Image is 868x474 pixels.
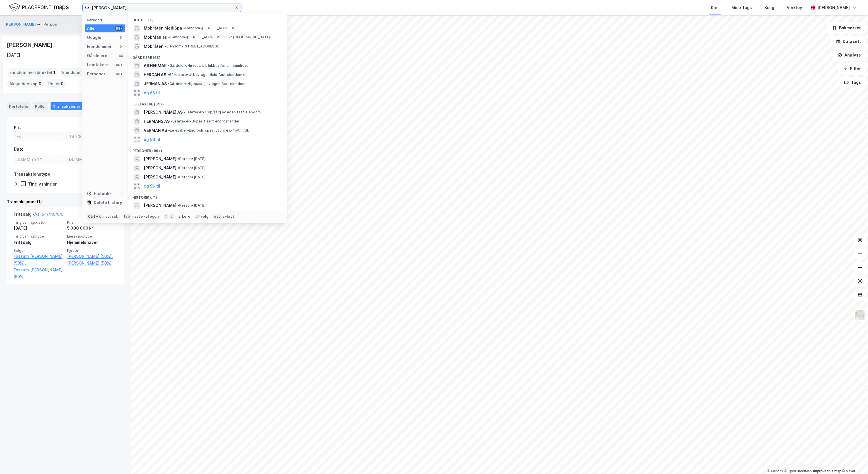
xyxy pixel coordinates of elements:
div: [PERSON_NAME] [7,40,53,49]
a: [PERSON_NAME] (50%) [67,260,117,267]
span: JERMAN AS [144,80,167,87]
span: Person • [DATE] [178,175,206,179]
span: 1 [53,69,55,76]
span: Eiendom • [STREET_ADDRESS] [165,44,218,49]
span: Pris [67,220,117,225]
div: 68 [118,53,123,58]
div: Portefølje [7,102,30,110]
span: Person • [DATE] [178,203,206,208]
div: Eiendommer (direkte) : [7,68,58,77]
input: Fra [14,132,64,141]
div: Google [87,34,101,41]
span: Eiendom • [STREET_ADDRESS], 1357 [GEOGRAPHIC_DATA] [168,35,270,39]
span: • [178,203,179,207]
button: Filter [838,63,866,74]
input: DD.MM.YYYY [14,155,64,164]
a: Fossum [PERSON_NAME] (50%) [14,267,64,280]
div: Transaksjonstype [14,171,50,178]
div: Leietakere (99+) [128,97,287,108]
span: Gårdeiere • Utl. av egen/leid fast eiendom el. [167,72,247,77]
button: og 96 til [144,136,160,143]
span: Eiendom • [STREET_ADDRESS] [183,26,237,30]
div: Historikk [87,190,112,197]
div: Kategori [87,18,125,22]
iframe: Chat Widget [840,447,868,474]
div: Aksjeeierskap : [7,79,44,88]
input: Til 5000000 [67,132,116,141]
span: HEROAN AS [144,71,166,78]
span: • [168,82,170,86]
div: esc [213,214,222,219]
button: Analyse [833,49,866,61]
span: • [178,157,179,161]
div: 1 [118,191,123,196]
div: Roller [33,102,48,110]
div: Gårdeiere (68) [128,51,287,61]
div: Google (3) [128,13,287,24]
div: 99+ [115,63,123,67]
span: VERMAN AS [144,127,167,134]
div: Mine Tags [731,4,752,11]
div: Kart [711,4,719,11]
div: Personer (99+) [128,144,287,154]
span: • [183,26,185,30]
span: Tinglysningsdato [14,220,64,225]
span: Person • [DATE] [178,157,206,161]
span: Mobråten MediSpa [144,25,182,32]
div: 99+ [115,26,123,31]
span: Selger [14,248,64,253]
div: Verktøy [787,4,802,11]
a: Fossum [PERSON_NAME] (50%), [14,253,64,267]
div: Eiendommer (Indirekte) : [60,68,115,77]
div: Gårdeiere [87,52,107,59]
div: Dato [14,146,24,153]
span: Leietaker • Engrosh. spes. utv. nær.-/nyt.midl. [168,128,249,133]
div: [DATE] [7,52,20,59]
a: Improve this map [813,469,841,473]
span: [PERSON_NAME] [144,174,176,180]
div: [PERSON_NAME] [817,4,850,11]
button: [PERSON_NAME] [5,22,37,27]
span: Tinglysningstype [14,234,64,239]
span: 0 [61,80,64,87]
a: Mapbox [767,469,783,473]
span: • [168,35,170,39]
button: og 65 til [144,90,160,96]
div: Kontrollprogram for chat [840,447,868,474]
span: AS HERMAR [144,62,167,69]
div: 3 [118,35,123,40]
button: og 96 til [144,183,160,190]
span: 0 [39,80,41,87]
input: DD.MM.YYYY [67,155,116,164]
span: Eierskapstype [67,234,117,239]
span: Person • [DATE] [178,166,206,170]
div: 1 [82,103,87,109]
span: Gårdeiere • Invest. o.l. lukket for allmennheten [168,63,251,68]
div: tab [123,214,131,219]
div: Historikk (1) [128,191,287,201]
button: Bokmerker [827,22,866,34]
span: Leietaker • Kjøp/salg av egen fast eiendom [184,110,261,115]
div: [DATE] [14,225,64,232]
a: Ås, 54/416/0/9 [34,212,63,217]
span: Mobråten [144,43,164,50]
div: Delete history [94,199,122,206]
div: markere [176,214,190,219]
div: Alle [87,25,95,32]
div: velg [201,214,208,219]
span: [PERSON_NAME] AS [144,109,183,116]
input: Søk på adresse, matrikkel, gårdeiere, leietakere eller personer [89,3,234,12]
div: avbryt [223,214,234,219]
div: Roller : [46,79,66,88]
span: • [167,72,169,77]
div: Pris [14,124,22,131]
span: [PERSON_NAME] [144,155,176,162]
div: nytt søk [103,214,118,219]
div: Transaksjoner (1) [7,198,124,205]
div: Fritt salg [14,239,64,246]
div: Bolig [764,4,774,11]
div: neste kategori [132,214,159,219]
div: Tinglysninger [28,181,57,187]
div: 0 [118,44,123,49]
a: [PERSON_NAME] (50%), [67,253,117,260]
